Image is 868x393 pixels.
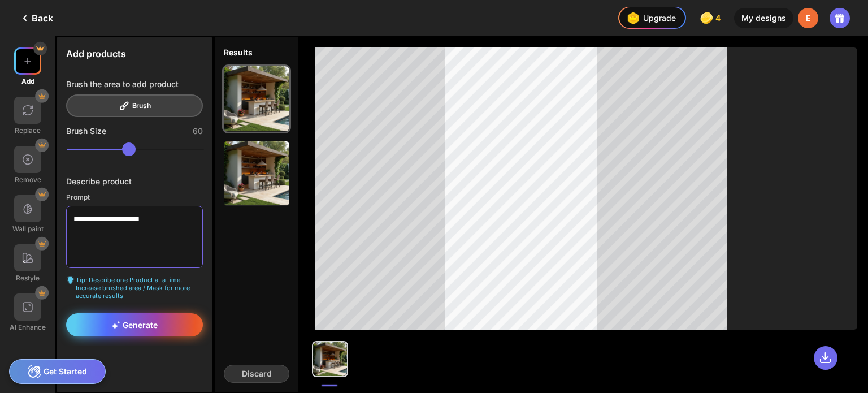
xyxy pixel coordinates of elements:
div: Describe product [66,176,203,186]
div: My designs [734,8,793,28]
div: Brush the area to add product [66,79,179,89]
div: Replace [15,126,41,135]
div: Get Started [9,359,106,384]
div: Restyle [16,274,40,282]
span: Generate [111,320,158,330]
img: upgrade-nav-btn-icon.gif [624,9,642,27]
span: 4 [715,14,723,23]
div: Back [18,11,53,25]
div: Upgrade [624,9,676,27]
div: Results [215,37,298,57]
div: Remove [15,175,41,184]
div: Prompt [66,193,203,201]
div: Tip: Describe one Product at a time. Increase brushed area / Mask for more accurate results [66,276,203,300]
div: AI Enhance [10,323,46,331]
img: textarea-hint-icon.svg [66,276,75,284]
div: Brush Size [66,126,106,136]
div: Discard [224,365,289,383]
div: E [798,8,818,28]
div: 60 [193,126,203,136]
div: Add products [57,38,212,70]
div: Wall paint [12,224,44,233]
div: Add [21,77,34,85]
